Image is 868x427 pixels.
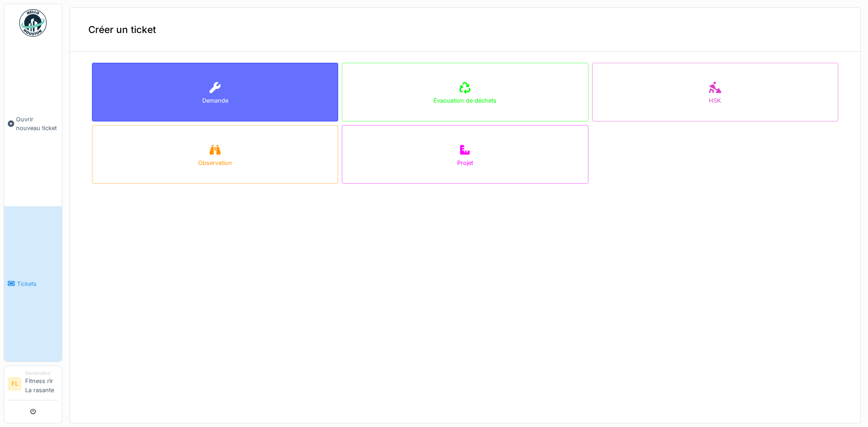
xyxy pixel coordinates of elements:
[17,279,58,288] span: Tickets
[70,8,860,52] div: Créer un ticket
[709,96,721,105] div: HSK
[19,9,47,37] img: Badge_color-CXgf-gQk.svg
[433,96,496,105] div: Évacuation de déchets
[8,370,58,400] a: FL DemandeurFitness rlr La rasante
[16,115,58,132] span: Ouvrir nouveau ticket
[8,377,22,391] li: FL
[198,159,232,167] div: Observation
[457,159,473,167] div: Projet
[25,370,58,377] div: Demandeur
[25,370,58,398] li: Fitness rlr La rasante
[202,96,228,105] div: Demande
[4,206,62,361] a: Tickets
[4,42,62,206] a: Ouvrir nouveau ticket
